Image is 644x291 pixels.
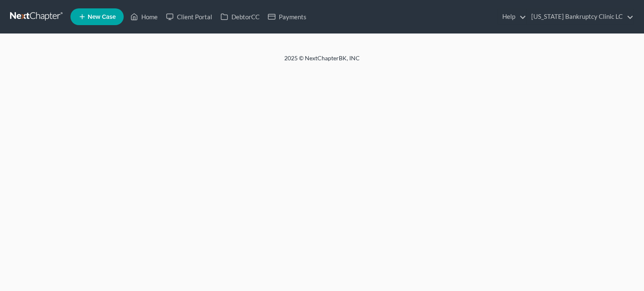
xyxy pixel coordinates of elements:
a: [US_STATE] Bankruptcy Clinic LC [527,9,634,24]
div: 2025 © NextChapterBK, INC [83,54,561,69]
new-legal-case-button: New Case [70,8,124,25]
a: Home [126,9,162,24]
a: Payments [264,9,311,24]
a: Client Portal [162,9,216,24]
a: DebtorCC [216,9,264,24]
a: Help [498,9,526,24]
